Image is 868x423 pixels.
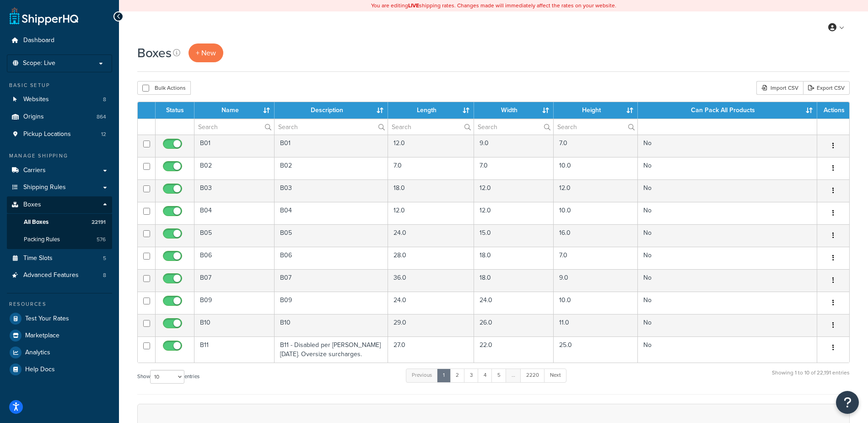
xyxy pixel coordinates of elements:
td: B11 - Disabled per [PERSON_NAME] [DATE]. Oversize surcharges. [275,336,388,363]
a: 3 [464,369,479,382]
a: 1 [437,369,451,382]
td: B06 [194,247,275,269]
span: Packing Rules [24,236,60,244]
td: No [638,336,817,363]
a: Origins 864 [7,108,112,125]
div: Resources [7,300,112,308]
span: Websites [23,96,49,103]
a: Time Slots 5 [7,250,112,267]
a: All Boxes 22191 [7,214,112,231]
td: B10 [194,314,275,336]
div: Import CSV [756,81,803,95]
td: 18.0 [474,269,553,292]
td: 7.0 [474,157,553,179]
li: Shipping Rules [7,179,112,196]
li: Origins [7,108,112,125]
td: 10.0 [554,292,638,314]
a: 4 [478,369,492,382]
span: Scope: Live [23,60,55,67]
td: 15.0 [474,224,553,247]
td: 12.0 [474,202,553,224]
span: 5 [103,255,106,262]
td: B10 [275,314,388,336]
li: All Boxes [7,214,112,231]
span: Test Your Rates [25,315,69,323]
td: No [638,135,817,157]
div: Manage Shipping [7,152,112,160]
input: Search [194,119,274,135]
label: Show entries [137,370,199,384]
a: Test Your Rates [7,310,112,327]
span: Time Slots [23,255,53,262]
td: 27.0 [388,336,474,363]
input: Search [474,119,553,135]
td: 9.0 [554,269,638,292]
td: B01 [275,135,388,157]
td: 28.0 [388,247,474,269]
td: 26.0 [474,314,553,336]
span: Help Docs [25,366,55,374]
a: 2220 [520,369,545,382]
td: 12.0 [388,202,474,224]
td: No [638,247,817,269]
span: Dashboard [23,37,54,44]
th: Actions [817,102,849,119]
td: B01 [194,135,275,157]
a: Analytics [7,344,112,361]
span: Advanced Features [23,271,79,279]
td: 10.0 [554,157,638,179]
h1: Boxes [137,44,172,62]
td: B09 [194,292,275,314]
li: Packing Rules [7,231,112,248]
td: 24.0 [388,292,474,314]
li: Time Slots [7,250,112,267]
a: ShipperHQ Home [10,7,78,25]
a: Next [544,369,566,382]
li: Websites [7,91,112,108]
th: Description : activate to sort column ascending [275,102,388,119]
li: Marketplace [7,327,112,344]
td: B07 [194,269,275,292]
td: 24.0 [474,292,553,314]
td: No [638,157,817,179]
a: Dashboard [7,32,112,49]
td: B03 [275,179,388,202]
td: 16.0 [554,224,638,247]
input: Search [275,119,388,135]
span: 22191 [92,218,106,226]
th: Width : activate to sort column ascending [474,102,553,119]
li: Boxes [7,196,112,249]
a: + New [189,43,223,62]
button: Open Resource Center [836,391,859,414]
td: No [638,269,817,292]
td: 7.0 [554,135,638,157]
th: Length : activate to sort column ascending [388,102,474,119]
td: 7.0 [388,157,474,179]
a: Help Docs [7,361,112,378]
span: Carriers [23,167,46,174]
th: Name : activate to sort column ascending [194,102,275,119]
span: 8 [103,271,106,279]
div: Basic Setup [7,81,112,89]
select: Showentries [150,370,184,384]
td: B03 [194,179,275,202]
span: Boxes [23,201,41,209]
td: B07 [275,269,388,292]
th: Status [156,102,194,119]
span: 864 [97,113,106,121]
span: Marketplace [25,332,59,340]
span: 8 [103,96,106,103]
td: B05 [275,224,388,247]
td: 25.0 [554,336,638,363]
a: Carriers [7,162,112,179]
a: Packing Rules 576 [7,231,112,248]
span: + New [196,48,216,58]
a: … [506,369,521,382]
th: Height : activate to sort column ascending [554,102,638,119]
span: Shipping Rules [23,184,66,191]
td: 12.0 [388,135,474,157]
a: 2 [450,369,465,382]
td: 18.0 [474,247,553,269]
span: 12 [101,130,106,138]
